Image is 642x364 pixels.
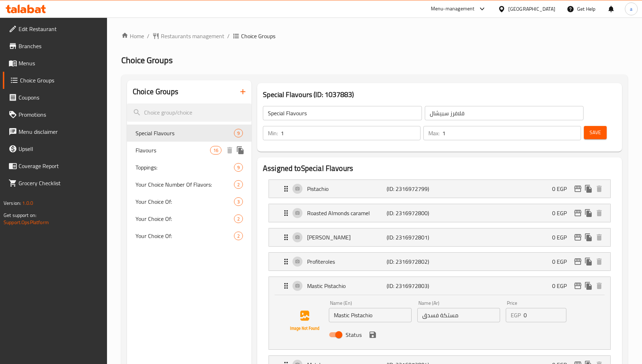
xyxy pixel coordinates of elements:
[19,93,102,102] span: Coupons
[552,184,572,193] p: 0 EGP
[594,232,605,243] button: delete
[127,103,251,122] input: search
[307,282,387,290] p: Mastic Pistachio
[307,233,387,242] p: [PERSON_NAME]
[224,145,235,156] button: delete
[127,125,251,142] div: Special Flavours9
[133,86,178,97] h2: Choice Groups
[127,159,251,176] div: Toppings:9
[269,253,610,271] div: Expand
[3,55,107,72] a: Menus
[127,210,251,227] div: Your Choice Of:2
[234,198,243,205] span: 3
[572,208,583,218] button: edit
[4,218,49,227] a: Support.OpsPlatform
[282,298,327,344] img: Mastic Pistachio
[594,183,605,194] button: delete
[136,232,234,240] span: Your Choice Of:
[387,233,440,242] p: (ID: 2316972801)
[121,32,144,40] a: Home
[417,308,500,322] input: Enter name Ar
[127,227,251,244] div: Your Choice Of:2
[19,110,102,119] span: Promotions
[136,129,234,137] span: Special Flavours
[234,216,243,222] span: 2
[4,211,36,220] span: Get support on:
[508,5,555,13] div: [GEOGRAPHIC_DATA]
[572,232,583,243] button: edit
[234,163,243,172] div: Choices
[524,308,566,322] input: Please enter price
[19,42,102,50] span: Branches
[121,52,173,68] span: Choice Groups
[269,180,610,198] div: Expand
[19,145,102,153] span: Upsell
[263,249,616,274] li: Expand
[19,162,102,170] span: Coverage Report
[307,184,387,193] p: Pistachio
[210,147,221,154] span: 16
[127,176,251,193] div: Your Choice Number Of Flavors:2
[136,197,234,206] span: Your Choice Of:
[136,214,234,223] span: Your Choice Of:
[269,277,610,295] div: Expand
[583,280,594,291] button: duplicate
[387,184,440,193] p: (ID: 2316972799)
[4,198,21,208] span: Version:
[234,232,243,240] div: Choices
[583,256,594,267] button: duplicate
[572,280,583,291] button: edit
[234,181,243,188] span: 2
[136,146,210,155] span: Flavours
[19,179,102,187] span: Grocery Checklist
[263,201,616,225] li: Expand
[3,123,107,140] a: Menu disclaimer
[3,37,107,55] a: Branches
[572,183,583,194] button: edit
[583,183,594,194] button: duplicate
[552,209,572,217] p: 0 EGP
[234,129,243,137] div: Choices
[329,308,412,322] input: Enter name En
[367,329,378,340] button: save
[234,233,243,239] span: 2
[552,257,572,266] p: 0 EGP
[428,129,439,137] p: Max:
[127,142,251,159] div: Flavours16deleteduplicate
[3,89,107,106] a: Coupons
[3,106,107,123] a: Promotions
[269,204,610,222] div: Expand
[20,76,102,85] span: Choice Groups
[3,140,107,157] a: Upsell
[152,32,224,40] a: Restaurants management
[127,193,251,210] div: Your Choice Of:3
[19,127,102,136] span: Menu disclaimer
[583,232,594,243] button: duplicate
[387,257,440,266] p: (ID: 2316972802)
[594,256,605,267] button: delete
[136,180,234,189] span: Your Choice Number Of Flavors:
[572,256,583,267] button: edit
[3,175,107,192] a: Grocery Checklist
[431,5,475,13] div: Menu-management
[387,282,440,290] p: (ID: 2316972803)
[387,209,440,217] p: (ID: 2316972800)
[263,163,616,174] h2: Assigned to Special Flavours
[234,214,243,223] div: Choices
[269,228,610,246] div: Expand
[263,225,616,249] li: Expand
[552,282,572,290] p: 0 EGP
[241,32,275,40] span: Choice Groups
[234,180,243,189] div: Choices
[590,128,601,137] span: Save
[234,197,243,206] div: Choices
[227,32,230,40] li: /
[234,164,243,171] span: 9
[268,129,278,137] p: Min:
[3,20,107,37] a: Edit Restaurant
[234,130,243,137] span: 9
[263,274,616,353] li: Expand Mastic PistachioName (En)Name (Ar)PriceEGPStatussave
[19,59,102,67] span: Menus
[263,89,616,100] h3: Special Flavours (ID: 1037883)
[3,157,107,175] a: Coverage Report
